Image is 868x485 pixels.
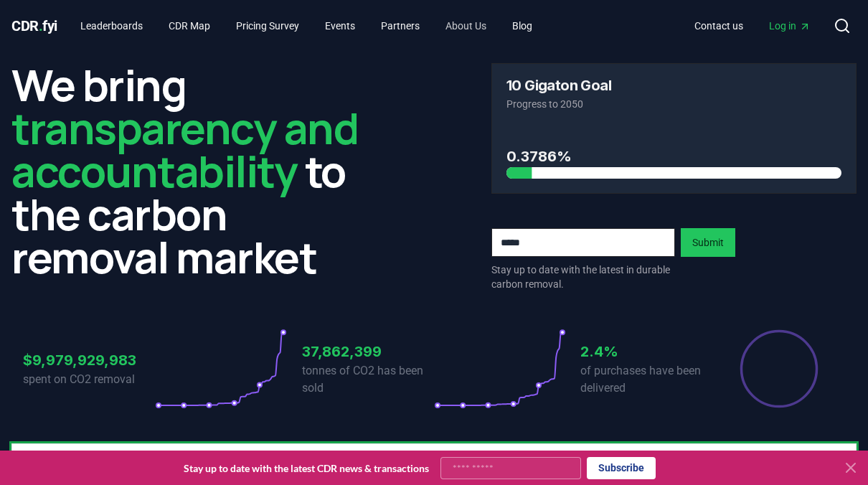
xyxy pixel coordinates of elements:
[302,341,434,362] h3: 37,862,399
[23,349,155,371] h3: $9,979,929,983
[369,13,431,39] a: Partners
[157,13,222,39] a: CDR Map
[302,362,434,397] p: tonnes of CO2 has been sold
[225,13,311,39] a: Pricing Survey
[506,78,611,93] h3: 10 Gigaton Goal
[769,19,811,33] span: Log in
[313,13,367,39] a: Events
[506,97,841,111] p: Progress to 2050
[11,17,57,34] span: CDR fyi
[501,13,544,39] a: Blog
[11,63,377,278] h2: We bring to the carbon removal market
[739,329,819,409] div: Percentage of sales delivered
[580,341,712,362] h3: 2.4%
[683,13,822,39] nav: Main
[681,228,735,257] button: Submit
[69,13,154,39] a: Leaderboards
[39,17,43,34] span: .
[69,13,544,39] nav: Main
[491,263,675,291] p: Stay up to date with the latest in durable carbon removal.
[506,146,841,167] h3: 0.3786%
[683,13,755,39] a: Contact us
[580,362,712,397] p: of purchases have been delivered
[11,16,57,36] a: CDR.fyi
[23,371,155,388] p: spent on CO2 removal
[434,13,498,39] a: About Us
[758,13,822,39] a: Log in
[11,98,358,200] span: transparency and accountability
